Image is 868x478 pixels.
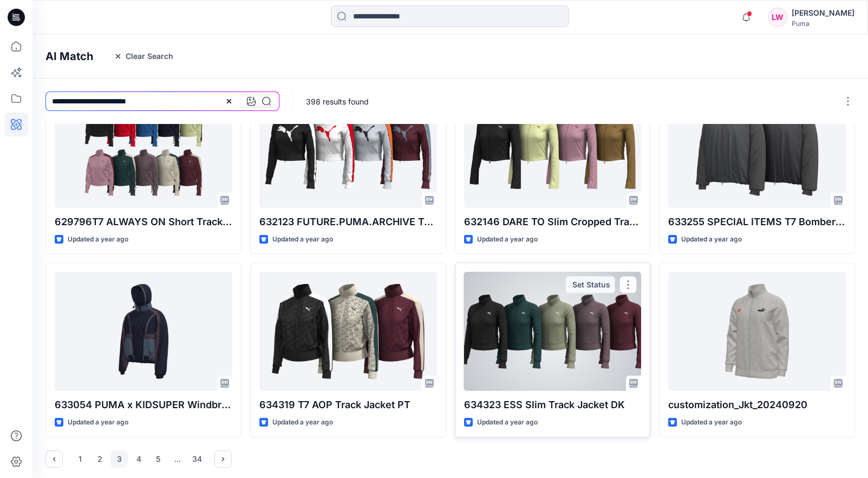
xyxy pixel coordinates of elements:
p: Updated a year ago [477,417,538,428]
button: 5 [149,450,167,468]
a: 633255 SPECIAL ITEMS T7 Bomber Jacket [668,89,846,208]
div: Puma [792,19,854,28]
a: customization_Jkt_20240920 [668,272,846,391]
a: 632123 FUTURE.PUMA.ARCHIVE T7 Slim Cropped Track Jacket [259,89,437,208]
p: 632146 DARE TO Slim Cropped Track Jacket [464,214,642,230]
a: 632146 DARE TO Slim Cropped Track Jacket [464,89,642,208]
a: 634323 ESS Slim Track Jacket DK [464,272,642,391]
a: 634319 T7 AOP Track Jacket PT [259,272,437,391]
p: 632123 FUTURE.PUMA.ARCHIVE T7 Slim Cropped Track Jacket [259,214,437,230]
p: 634323 ESS Slim Track Jacket DK [464,397,642,412]
button: 2 [91,450,108,468]
p: Updated a year ago [681,417,742,428]
a: 633054 PUMA x KIDSUPER Windbreaker Jacket [55,272,232,391]
p: Updated a year ago [477,234,538,245]
button: 4 [130,450,147,468]
h4: AI Match [45,50,93,63]
p: Updated a year ago [68,234,128,245]
p: customization_Jkt_20240920 [668,397,846,412]
button: 3 [110,450,128,468]
button: 1 [71,450,89,468]
p: Updated a year ago [272,417,333,428]
p: 633255 SPECIAL ITEMS T7 Bomber Jacket [668,214,846,230]
div: ... [169,450,186,468]
p: Updated a year ago [68,417,128,428]
p: 629796T7 ALWAYS ON Short Track Jacket [55,214,232,230]
button: 34 [188,450,206,468]
p: 634319 T7 AOP Track Jacket PT [259,397,437,412]
p: Updated a year ago [681,234,742,245]
div: LW [768,8,787,27]
p: 633054 PUMA x KIDSUPER Windbreaker Jacket [55,397,232,412]
p: 398 results found [306,96,369,107]
button: Clear Search [107,48,180,65]
p: Updated a year ago [272,234,333,245]
a: 629796T7 ALWAYS ON Short Track Jacket [55,89,232,208]
div: [PERSON_NAME] [792,6,854,19]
